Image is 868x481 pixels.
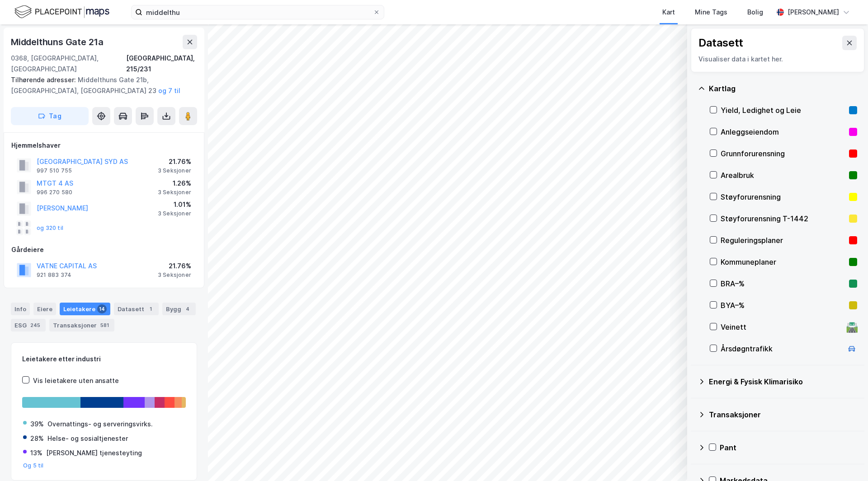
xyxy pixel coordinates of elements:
img: logo.f888ab2527a4732fd821a326f86c7f29.svg [14,4,109,20]
div: 0368, [GEOGRAPHIC_DATA], [GEOGRAPHIC_DATA] [11,53,126,75]
div: Kommuneplaner [721,257,845,267]
div: Mine Tags [695,7,727,18]
div: Energi & Fysisk Klimarisiko [709,376,857,387]
div: 4 [183,304,192,313]
div: Yield, Ledighet og Leie [721,105,845,116]
div: Bolig [747,7,763,18]
div: 3 Seksjoner [158,189,191,196]
div: Årsdøgntrafikk [721,343,843,354]
div: Info [11,303,30,315]
div: Grunnforurensning [721,148,845,159]
div: Datasett [698,36,743,50]
div: 997 510 755 [37,167,72,174]
div: Helse- og sosialtjenester [47,433,128,444]
div: 1.01% [158,199,191,210]
span: Tilhørende adresser: [11,76,78,84]
div: 21.76% [158,156,191,167]
button: Tag [11,107,89,125]
div: Reguleringsplaner [721,235,845,246]
div: Leietakere [60,303,110,315]
div: BYA–% [721,300,845,311]
div: 921 883 374 [37,271,71,279]
div: ESG [11,319,46,332]
div: Transaksjoner [49,319,114,332]
div: 1.26% [158,178,191,189]
div: Transaksjoner [709,409,857,420]
div: Kontrollprogram for chat [823,438,868,481]
div: 3 Seksjoner [158,167,191,174]
div: 13% [30,448,42,458]
div: Støyforurensning [721,191,845,202]
div: 581 [99,321,111,330]
input: Søk på adresse, matrikkel, gårdeiere, leietakere eller personer [142,5,373,19]
div: Veinett [721,322,843,332]
div: 28% [30,433,44,444]
div: 1 [146,304,155,313]
div: [PERSON_NAME] tjenesteyting [46,448,142,458]
div: 🛣️ [846,321,858,333]
div: Middelthuns Gate 21b, [GEOGRAPHIC_DATA], [GEOGRAPHIC_DATA] 23 [11,75,190,96]
div: Bygg [162,303,196,315]
div: Hjemmelshaver [11,140,197,151]
div: Kart [662,7,675,18]
div: 14 [97,304,107,313]
div: Datasett [114,303,159,315]
div: 21.76% [158,261,191,271]
div: Pant [720,442,857,453]
div: [PERSON_NAME] [788,7,839,18]
div: BRA–% [721,278,845,289]
div: Eiere [33,303,56,315]
div: Støyforurensning T-1442 [721,213,845,224]
div: 3 Seksjoner [158,271,191,279]
div: Overnattings- og serveringsvirks. [47,419,153,430]
div: 39% [30,419,44,430]
button: Og 5 til [23,462,44,469]
div: 996 270 580 [37,189,72,196]
div: 3 Seksjoner [158,210,191,217]
div: Leietakere etter industri [22,354,186,364]
iframe: Chat Widget [823,438,868,481]
div: Anleggseiendom [721,126,845,137]
div: Visualiser data i kartet her. [698,54,857,65]
div: 245 [28,321,42,330]
div: Vis leietakere uten ansatte [33,375,119,386]
div: Kartlag [709,83,857,94]
div: Arealbruk [721,170,845,181]
div: [GEOGRAPHIC_DATA], 215/231 [126,53,197,75]
div: Gårdeiere [11,244,197,255]
div: Middelthuns Gate 21a [11,35,105,49]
